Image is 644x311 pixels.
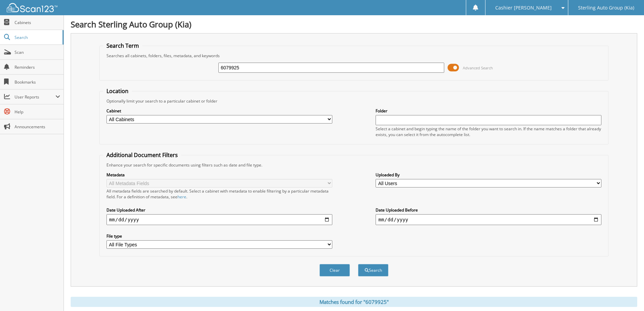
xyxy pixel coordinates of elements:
[103,151,181,159] legend: Additional Document Filters
[15,79,60,85] span: Bookmarks
[71,19,637,30] h1: Search Sterling Auto Group (Kia)
[106,188,332,200] div: All metadata fields are searched by default. Select a cabinet with metadata to enable filtering b...
[15,49,60,55] span: Scan
[15,109,60,115] span: Help
[106,172,332,178] label: Metadata
[106,108,332,114] label: Cabinet
[376,214,601,225] input: end
[7,3,57,12] img: scan123-logo-white.svg
[15,20,60,25] span: Cabinets
[376,207,601,213] label: Date Uploaded Before
[71,297,637,307] div: Matches found for "6079925"
[376,108,601,114] label: Folder
[103,87,132,95] legend: Location
[495,6,552,10] span: Cashier [PERSON_NAME]
[463,65,493,70] span: Advanced Search
[319,264,350,276] button: Clear
[376,172,601,178] label: Uploaded By
[15,35,59,40] span: Search
[106,214,332,225] input: start
[15,124,60,130] span: Announcements
[578,6,634,10] span: Sterling Auto Group (Kia)
[358,264,388,276] button: Search
[103,162,605,168] div: Enhance your search for specific documents using filters such as date and file type.
[106,207,332,213] label: Date Uploaded After
[103,42,142,49] legend: Search Term
[106,233,332,239] label: File type
[103,98,605,104] div: Optionally limit your search to a particular cabinet or folder
[15,64,60,70] span: Reminders
[376,126,601,137] div: Select a cabinet and begin typing the name of the folder you want to search in. If the name match...
[15,94,55,100] span: User Reports
[177,194,186,200] a: here
[103,53,605,59] div: Searches all cabinets, folders, files, metadata, and keywords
